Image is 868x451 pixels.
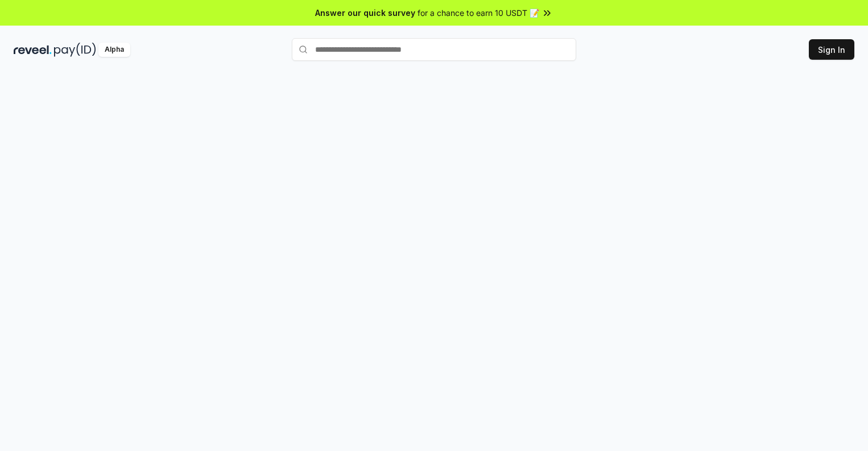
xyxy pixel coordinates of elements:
[54,43,96,57] img: pay_id
[315,7,415,19] span: Answer our quick survey
[98,43,130,57] div: Alpha
[418,7,539,19] span: for a chance to earn 10 USDT 📝
[14,43,52,57] img: reveel_dark
[809,39,854,60] button: Sign In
